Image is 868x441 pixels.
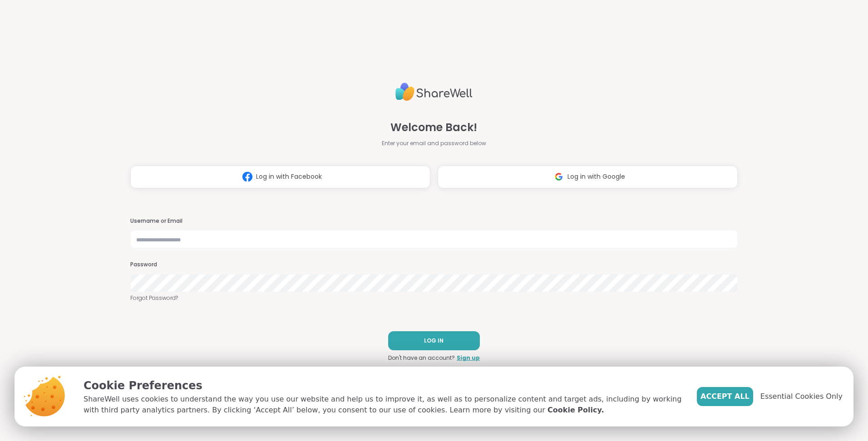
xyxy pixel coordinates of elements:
[84,394,682,416] p: ShareWell uses cookies to understand the way you use our website and help us to improve it, as we...
[438,166,738,188] button: Log in with Google
[239,168,256,185] img: ShareWell Logomark
[130,166,430,188] button: Log in with Facebook
[700,391,750,402] span: Accept All
[760,391,843,402] span: Essential Cookies Only
[256,172,322,181] span: Log in with Facebook
[388,354,455,362] span: Don't have an account?
[395,79,473,105] img: ShareWell Logo
[547,405,604,416] a: Cookie Policy.
[130,217,738,225] h3: Username or Email
[388,331,480,350] button: LOG IN
[424,337,444,345] span: LOG IN
[382,139,486,147] span: Enter your email and password below
[84,377,682,394] p: Cookie Preferences
[567,172,625,181] span: Log in with Google
[390,119,477,136] span: Welcome Back!
[130,261,738,269] h3: Password
[130,294,738,302] a: Forgot Password?
[457,354,480,362] a: Sign up
[697,387,753,406] button: Accept All
[550,168,567,185] img: ShareWell Logomark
